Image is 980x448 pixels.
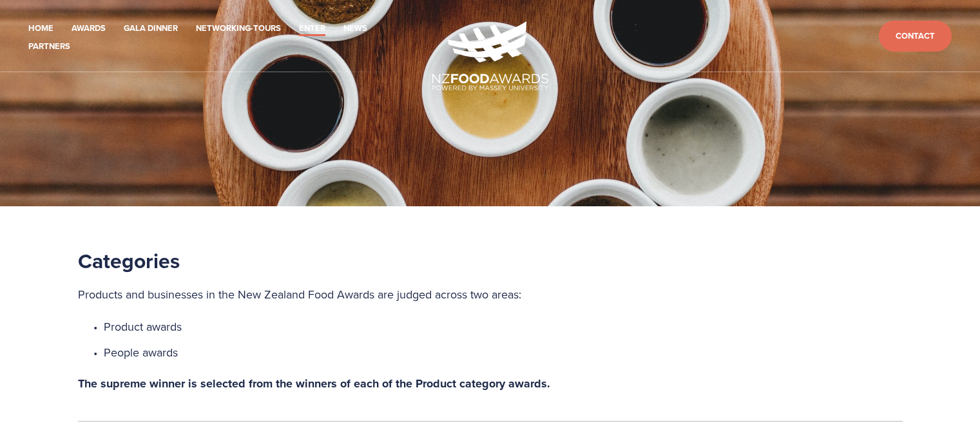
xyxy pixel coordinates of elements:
[299,21,325,36] a: Enter
[196,21,281,36] a: Networking-Tours
[124,21,178,36] a: Gala Dinner
[104,342,903,363] p: People awards
[343,21,367,36] a: News
[78,284,903,305] p: Products and businesses in the New Zealand Food Awards are judged across two areas:
[72,21,106,36] a: Awards
[28,21,53,36] a: Home
[104,317,903,337] p: Product awards
[78,246,180,276] strong: Categories
[78,375,550,392] strong: The supreme winner is selected from the winners of each of the Product category awards.
[28,39,70,54] a: Partners
[879,21,952,52] a: Contact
